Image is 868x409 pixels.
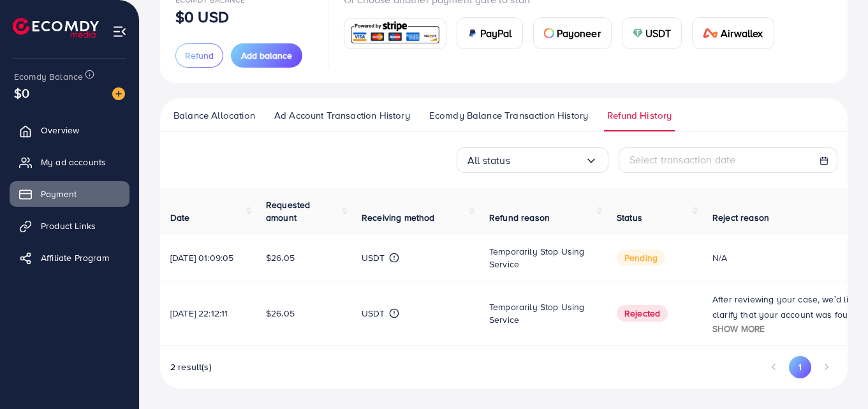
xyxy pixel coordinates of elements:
a: Affiliate Program [10,245,129,271]
span: PayPal [480,26,512,41]
span: Receiving method [362,211,435,224]
span: Airwallex [721,26,763,41]
a: Payment [10,181,129,207]
span: Overview [41,124,79,137]
p: USDT [362,250,385,265]
span: Status [617,211,642,224]
span: Date [170,211,190,224]
span: USDT [645,26,672,41]
span: Rejected [617,305,668,322]
span: 2 result(s) [170,361,212,373]
a: cardPayoneer [533,17,612,49]
span: Refund [185,49,214,62]
span: $26.05 [266,307,295,320]
iframe: Chat [814,352,858,399]
span: All status [467,151,510,170]
a: cardPayPal [457,17,523,49]
span: Temporarily stop using service [489,301,585,326]
img: card [544,28,554,38]
span: Requested amount [266,198,310,224]
span: Select transaction date [629,152,736,167]
ul: Pagination [763,356,837,378]
span: N/A [712,251,727,264]
span: Temporarily stop using service [489,245,585,271]
span: Reject reason [712,211,769,224]
span: Show more [712,322,765,334]
span: $0 [14,84,29,102]
span: My ad accounts [41,156,106,168]
img: card [467,28,478,38]
span: Payment [41,188,77,200]
a: card [344,18,446,49]
button: Go to page 1 [789,356,811,378]
a: Overview [10,117,129,143]
img: card [348,20,442,47]
span: [DATE] 01:09:05 [170,251,233,264]
a: Product Links [10,213,129,239]
span: Add balance [241,49,292,62]
span: Payoneer [557,26,601,41]
img: card [633,28,643,38]
button: Refund [175,43,223,68]
button: Add balance [231,43,302,68]
span: Ecomdy Balance Transaction History [429,108,588,123]
a: My ad accounts [10,149,129,175]
img: logo [13,18,99,38]
span: Product Links [41,219,96,232]
span: Affiliate Program [41,251,109,264]
span: pending [617,249,665,266]
div: Search for option [457,147,608,173]
p: $0 USD [175,9,229,24]
a: cardAirwallex [692,17,774,49]
span: Ad Account Transaction History [274,108,410,123]
img: image [112,87,125,100]
span: [DATE] 22:12:11 [170,307,228,320]
a: cardUSDT [622,17,682,49]
img: menu [112,24,127,39]
span: Balance Allocation [173,108,255,123]
span: Refund reason [489,211,550,224]
img: card [703,28,718,38]
span: Refund History [607,108,672,123]
span: $26.05 [266,251,295,264]
input: Search for option [510,151,585,170]
p: USDT [362,306,385,321]
span: Ecomdy Balance [14,70,83,83]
